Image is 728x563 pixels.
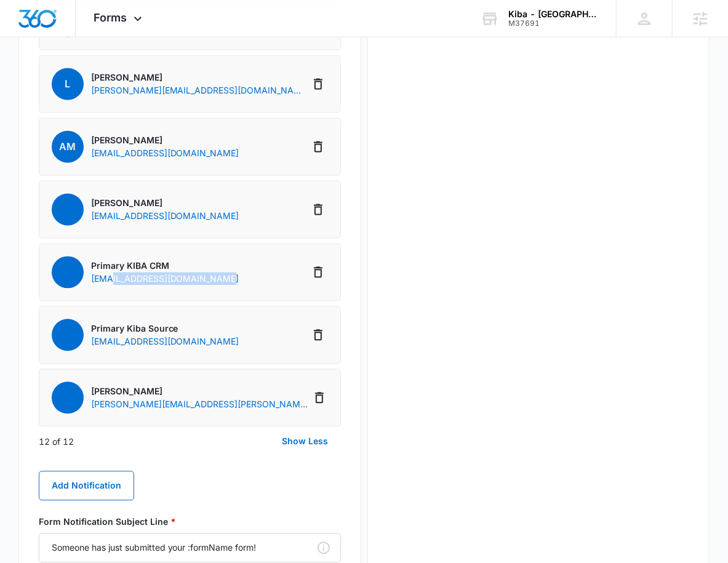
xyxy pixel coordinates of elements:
[31,102,56,113] span: Email
[31,33,58,44] span: Name
[39,435,74,448] p: 12 of 12
[308,325,328,345] button: Delete Notification
[52,68,84,100] span: L
[91,322,239,335] p: Primary Kiba Source
[31,499,158,509] span: Preferred Method Of Contact
[39,515,341,528] label: Form Notification Subject Line
[91,84,308,97] p: [PERSON_NAME][EMAIL_ADDRESS][DOMAIN_NAME]
[91,146,239,159] p: [EMAIL_ADDRESS][DOMAIN_NAME]
[44,445,49,460] label: 4
[308,199,328,219] button: Delete Notification
[91,397,311,410] p: [PERSON_NAME][EMAIL_ADDRESS][PERSON_NAME][DOMAIN_NAME]
[31,171,60,182] span: Phone
[270,426,341,456] button: Show Less
[44,465,70,480] label: seven
[91,134,239,146] p: [PERSON_NAME]
[52,130,84,162] span: AM
[91,259,239,272] p: Primary KIBA CRM
[31,240,178,250] span: Find your [GEOGRAPHIC_DATA]
[91,196,239,209] p: [PERSON_NAME]
[39,471,134,500] button: Add Notification
[91,71,308,84] p: [PERSON_NAME]
[311,388,328,407] button: Delete Notification
[94,11,127,24] span: Forms
[91,209,239,222] p: [EMAIL_ADDRESS][DOMAIN_NAME]
[91,385,311,397] p: [PERSON_NAME]
[308,74,328,94] button: Delete Notification
[91,272,239,285] p: [EMAIL_ADDRESS][DOMAIN_NAME]
[508,9,598,19] div: account name
[31,295,118,306] span: How Can We Help?
[308,137,328,156] button: Delete Notification
[31,428,130,438] span: What does 3+1 equal?
[91,335,239,348] p: [EMAIL_ADDRESS][DOMAIN_NAME]
[508,19,598,28] div: account id
[308,262,328,282] button: Delete Notification
[31,369,231,416] small: By filling out this form you agree to be contacted by and receive updates from KIBA Studios via p...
